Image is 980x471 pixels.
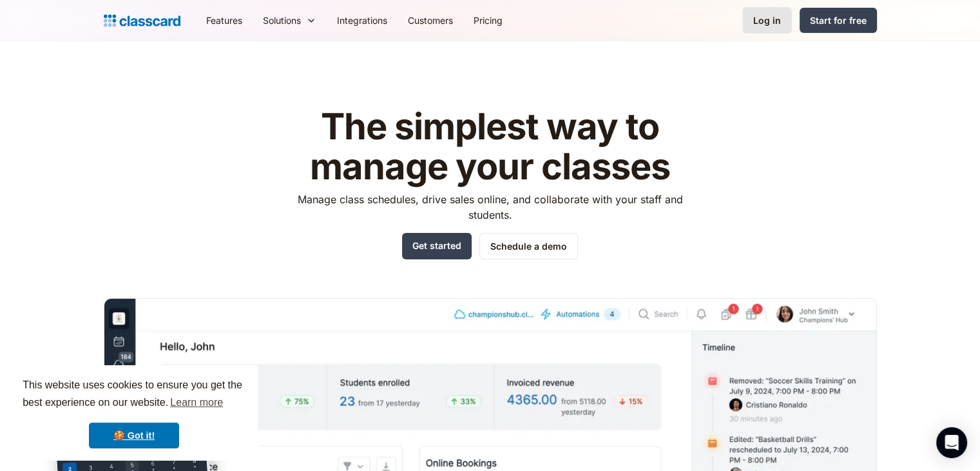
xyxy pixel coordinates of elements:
[742,7,792,34] a: Log in
[104,12,180,30] a: home
[168,393,225,412] a: learn more about cookies
[10,365,258,461] div: cookieconsent
[253,6,327,35] div: Solutions
[285,107,695,186] h1: The simplest way to manage your classes
[753,14,781,27] div: Log in
[463,6,513,35] a: Pricing
[196,6,253,35] a: Features
[263,14,301,27] div: Solutions
[23,377,245,412] span: This website uses cookies to ensure you get the best experience on our website.
[89,423,179,448] a: dismiss cookie message
[810,14,867,27] div: Start for free
[936,427,967,458] div: Open Intercom Messenger
[327,6,398,35] a: Integrations
[402,233,472,259] a: Get started
[479,233,578,259] a: Schedule a demo
[800,8,877,33] a: Start for free
[398,6,463,35] a: Customers
[285,192,695,223] p: Manage class schedules, drive sales online, and collaborate with your staff and students.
